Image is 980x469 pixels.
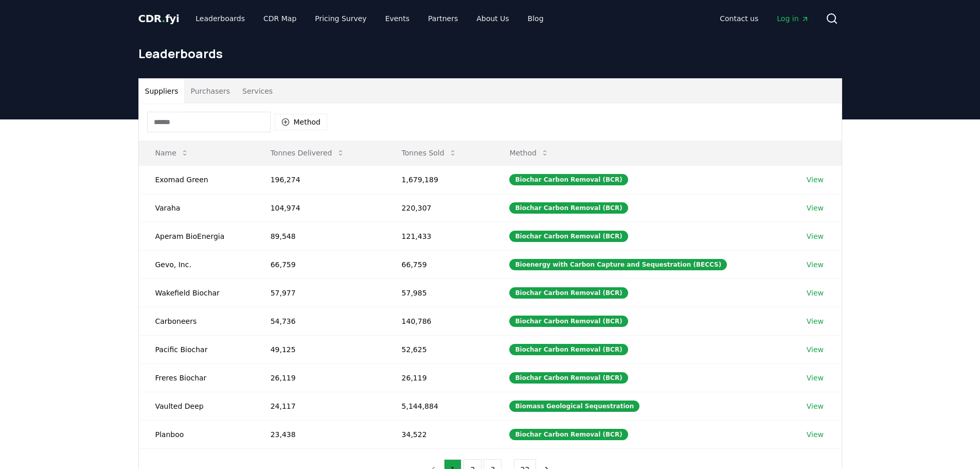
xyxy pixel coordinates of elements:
a: CDR.fyi [138,11,180,26]
div: Biochar Carbon Removal (BCR) [509,287,628,299]
a: View [807,175,824,185]
div: Biochar Carbon Removal (BCR) [509,231,628,242]
td: 52,625 [385,335,493,363]
a: Contact us [711,9,767,28]
div: Biochar Carbon Removal (BCR) [509,429,628,440]
a: Pricing Survey [307,9,375,28]
td: 66,759 [385,250,493,279]
td: 54,736 [254,307,385,335]
div: Biochar Carbon Removal (BCR) [509,372,628,384]
span: Log in [777,13,809,24]
td: 220,307 [385,194,493,222]
button: Tonnes Sold [394,143,465,163]
td: Aperam BioEnergia [139,222,254,250]
a: Log in [769,9,817,28]
td: 49,125 [254,335,385,363]
button: Name [147,143,197,163]
td: 140,786 [385,307,493,335]
td: Vaulted Deep [139,392,254,420]
a: Leaderboards [187,9,253,28]
td: 24,117 [254,392,385,420]
td: 104,974 [254,194,385,222]
td: 66,759 [254,250,385,279]
a: Events [377,9,418,28]
td: Wakefield Biochar [139,279,254,307]
a: View [807,429,824,440]
td: 89,548 [254,222,385,250]
a: View [807,344,824,355]
td: 121,433 [385,222,493,250]
nav: Main [187,9,551,28]
nav: Main [711,9,817,28]
button: Purchasers [184,79,236,103]
td: 57,985 [385,279,493,307]
td: Planboo [139,420,254,448]
td: Varaha [139,194,254,222]
a: View [807,231,824,241]
a: View [807,288,824,298]
a: About Us [468,9,517,28]
a: Partners [420,9,466,28]
td: 5,144,884 [385,392,493,420]
td: 23,438 [254,420,385,448]
a: Blog [520,9,552,28]
div: Biochar Carbon Removal (BCR) [509,202,628,214]
span: . [162,12,165,25]
td: 57,977 [254,279,385,307]
a: View [807,401,824,411]
td: 1,679,189 [385,165,493,194]
div: Biomass Geological Sequestration [509,401,639,412]
td: 34,522 [385,420,493,448]
a: View [807,373,824,383]
button: Suppliers [139,79,185,103]
button: Method [275,114,328,130]
a: View [807,316,824,326]
td: Gevo, Inc. [139,250,254,279]
td: Exomad Green [139,165,254,194]
td: Carboneers [139,307,254,335]
a: View [807,259,824,270]
div: Bioenergy with Carbon Capture and Sequestration (BECCS) [509,259,727,270]
td: 26,119 [254,363,385,392]
span: CDR fyi [138,12,180,25]
div: Biochar Carbon Removal (BCR) [509,344,628,355]
td: 196,274 [254,165,385,194]
a: View [807,203,824,213]
button: Method [501,143,557,163]
td: Freres Biochar [139,363,254,392]
div: Biochar Carbon Removal (BCR) [509,174,628,185]
td: 26,119 [385,363,493,392]
a: CDR Map [255,9,305,28]
button: Services [236,79,279,103]
button: Tonnes Delivered [262,143,353,163]
div: Biochar Carbon Removal (BCR) [509,316,628,327]
td: Pacific Biochar [139,335,254,363]
h1: Leaderboards [138,45,842,62]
